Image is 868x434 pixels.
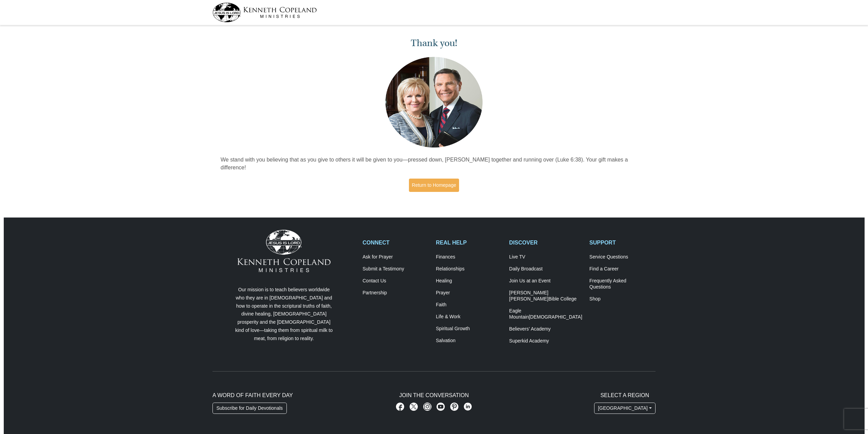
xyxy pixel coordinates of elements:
[237,230,330,272] img: Kenneth Copeland Ministries
[589,254,656,260] a: Service Questions
[509,239,582,246] h2: DISCOVER
[589,239,656,246] h2: SUPPORT
[212,392,293,398] span: A Word of Faith Every Day
[509,326,582,332] a: Believers’ Academy
[436,314,502,320] a: Life & Work
[436,278,502,284] a: Healing
[548,296,577,302] span: Bible College
[212,3,317,22] img: kcm-header-logo.svg
[589,278,656,290] a: Frequently AskedQuestions
[436,290,502,296] a: Prayer
[409,179,459,192] a: Return to Homepage
[363,239,429,246] h2: CONNECT
[594,403,656,414] button: [GEOGRAPHIC_DATA]
[509,308,582,320] a: Eagle Mountain[DEMOGRAPHIC_DATA]
[436,326,502,332] a: Spiritual Growth
[509,266,582,272] a: Daily Broadcast
[589,266,656,272] a: Find a Career
[509,290,582,302] a: [PERSON_NAME] [PERSON_NAME]Bible College
[363,278,429,284] a: Contact Us
[363,266,429,272] a: Submit a Testimony
[234,286,334,343] p: Our mission is to teach believers worldwide who they are in [DEMOGRAPHIC_DATA] and how to operate...
[509,254,582,260] a: Live TV
[363,290,429,296] a: Partnership
[221,156,648,172] p: We stand with you believing that as you give to others it will be given to you—pressed down, [PER...
[509,278,582,284] a: Join Us at an Event
[436,254,502,260] a: Finances
[384,55,484,149] img: Kenneth and Gloria
[221,38,648,49] h1: Thank you!
[212,403,287,414] a: Subscribe for Daily Devotionals
[436,302,502,308] a: Faith
[529,314,582,320] span: [DEMOGRAPHIC_DATA]
[436,239,502,246] h2: REAL HELP
[363,392,505,398] h2: Join The Conversation
[363,254,429,260] a: Ask for Prayer
[509,338,582,344] a: Superkid Academy
[589,296,656,302] a: Shop
[436,338,502,344] a: Salvation
[594,392,656,398] h2: Select A Region
[436,266,502,272] a: Relationships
